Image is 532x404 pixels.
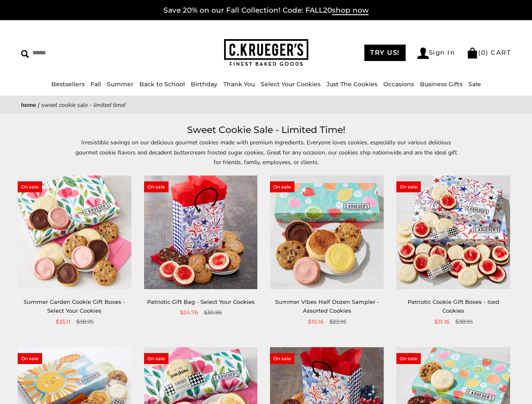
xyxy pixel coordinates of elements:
span: | [38,101,40,109]
a: Just The Cookies [326,80,377,88]
img: Summer Vibes Half Dozen Sampler - Assorted Cookies [270,175,384,289]
span: On sale [270,353,294,364]
a: Home [21,101,36,109]
span: Sweet Cookie Sale - Limited Time! [41,101,126,109]
span: $19.16 [308,317,323,326]
a: Summer [107,80,134,88]
a: Birthday [191,80,217,88]
span: $24.76 [180,308,198,317]
span: $23.95 [329,317,346,326]
img: Search [21,50,29,58]
p: Irresistible savings on our delicious gourmet cookies made with premium ingredients. Everyone lov... [72,138,460,167]
img: Account [417,48,429,59]
span: shop now [332,6,369,15]
span: $33.11 [56,317,70,326]
a: (0) CART [467,48,511,56]
a: Save 20% on our Fall Collection! Code: FALL20shop now [163,6,369,15]
nav: breadcrumbs [21,100,511,110]
img: Patriotic Gift Bag - Select Your Cookies [144,175,258,289]
input: Search [21,46,133,59]
span: $38.95 [455,317,473,326]
a: Sale [468,80,481,88]
img: Summer Garden Cookie Gift Boxes - Select Your Cookies [18,175,131,289]
span: $38.95 [76,317,94,326]
img: Patriotic Cookie Gift Boxes - Iced Cookies [396,175,510,289]
h1: Sweet Cookie Sale - Limited Time! [34,122,498,138]
span: On sale [270,181,294,192]
a: Patriotic Gift Bag - Select Your Cookies [147,298,255,305]
span: On sale [144,181,168,192]
a: Patriotic Cookie Gift Boxes - Iced Cookies [408,298,499,314]
img: Bag [467,48,478,58]
a: Thank You [223,80,255,88]
img: C.KRUEGER'S [224,39,308,66]
a: Summer Garden Cookie Gift Boxes - Select Your Cookies [24,298,125,314]
span: 0 [481,48,486,56]
a: Sign In [417,48,455,59]
a: Bestsellers [51,80,85,88]
a: Occasions [383,80,414,88]
a: Business Gifts [420,80,462,88]
span: On sale [144,353,168,364]
span: On sale [18,353,42,364]
a: Select Your Cookies [261,80,321,88]
span: On sale [396,181,421,192]
span: $30.95 [204,308,222,317]
span: $31.16 [434,317,449,326]
span: On sale [18,181,42,192]
a: Summer Vibes Half Dozen Sampler - Assorted Cookies [275,298,379,314]
a: TRY US! [364,45,406,61]
a: Back to School [139,80,185,88]
span: On sale [396,353,421,364]
a: Fall [91,80,101,88]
